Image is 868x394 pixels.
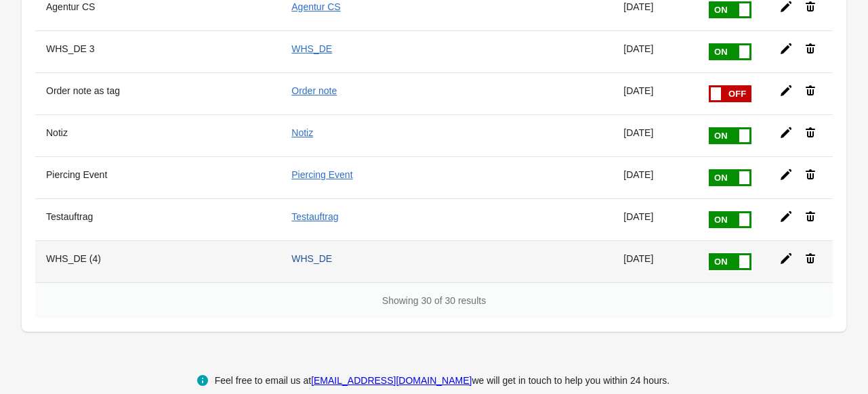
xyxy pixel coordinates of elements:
a: [EMAIL_ADDRESS][DOMAIN_NAME] [311,375,472,386]
td: [DATE] [613,156,697,198]
div: Feel free to email us at we will get in touch to help you within 24 hours. [215,372,670,389]
a: WHS_DE [291,43,332,54]
a: WHS_DE [291,253,332,264]
div: Showing 30 of 30 results [35,282,833,318]
td: [DATE] [613,72,697,114]
a: Order note [291,85,337,96]
th: Testauftrag [35,198,281,240]
td: [DATE] [613,114,697,156]
th: Notiz [35,114,281,156]
a: Notiz [291,127,313,138]
th: Order note as tag [35,72,281,114]
td: [DATE] [613,30,697,72]
th: Piercing Event [35,156,281,198]
a: Testauftrag [291,211,338,222]
a: Agentur CS [291,1,340,12]
a: Piercing Event [291,169,352,180]
td: [DATE] [613,240,697,282]
th: WHS_DE 3 [35,30,281,72]
td: [DATE] [613,198,697,240]
th: WHS_DE (4) [35,240,281,282]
